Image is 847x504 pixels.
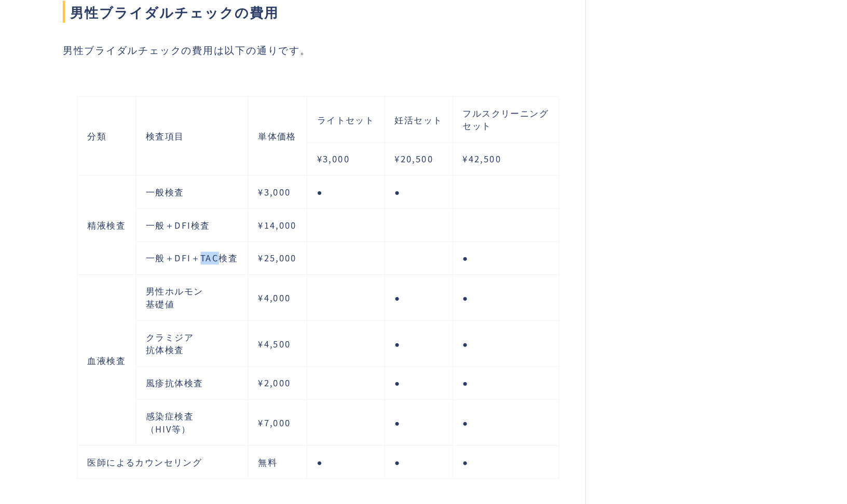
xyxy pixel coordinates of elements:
a: 料金について [456,11,504,22]
span: 男性ブライダルチェックの費用 [91,78,522,96]
td: ¥4,500 [248,349,298,388]
td: 血液検査 [104,310,153,455]
td: 一般＋DFI検査 [153,254,248,282]
a: はじめての方 [594,7,655,26]
a: 診療内容 [378,11,410,22]
a: コラム [421,11,445,22]
div: はじめての方 [603,11,647,22]
td: ¥25,000 [248,282,298,310]
td: ¥42,500 [421,198,511,226]
a: home [91,7,180,26]
td: ¥20,500 [364,198,421,226]
td: ● [364,388,421,416]
td: ● [421,282,511,310]
td: ● [364,310,421,349]
div: 受診歴のある方 [668,11,720,22]
td: ● [364,349,421,388]
td: 分類 [104,159,153,226]
a: 医師一覧 [514,11,547,22]
a: お知らせ [335,11,367,22]
td: ¥3,000 [248,226,298,254]
div: 予約 [572,11,588,22]
td: 感染症検査 （HIV等） [153,416,248,455]
td: ● [364,226,421,254]
td: ● [364,416,421,455]
td: フルスクリーニング セット [421,159,511,198]
td: ● [364,455,421,483]
td: 一般検査 [153,226,248,254]
td: ● [421,349,511,388]
td: ¥2,000 [248,388,298,416]
td: ● [421,455,511,483]
td: 男性ホルモン 基礎値 [153,310,248,349]
td: 妊活セット [364,159,421,198]
td: 無料 [248,455,298,483]
td: 医師によるカウンセリング [104,455,249,483]
td: 精液検査 [104,226,153,310]
img: torch clinic [91,3,180,26]
a: 受診歴のある方 [660,7,729,26]
td: ライトセット [298,159,364,198]
td: 単体価格 [248,159,298,226]
td: ¥7,000 [248,416,298,455]
a: トップ [300,11,325,22]
p: 男性ブライダルチェックの費用は以下の通りです。 [91,113,522,125]
td: ¥4,000 [248,310,298,349]
td: クラミジア 抗体検査 [153,349,248,388]
td: 一般＋DFI＋TAC検査 [153,282,248,310]
td: ● [421,416,511,455]
td: 風疹抗体検査 [153,388,248,416]
td: ● [298,226,364,254]
td: 検査項目 [153,159,248,226]
td: ● [421,388,511,416]
td: ¥14,000 [248,254,298,282]
td: ● [421,310,511,349]
td: ● [298,455,364,483]
td: ¥3,000 [298,198,364,226]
